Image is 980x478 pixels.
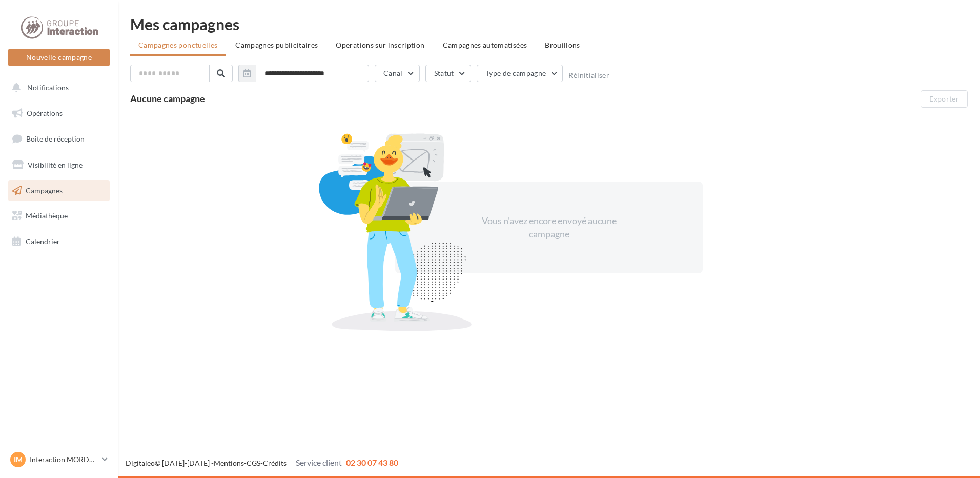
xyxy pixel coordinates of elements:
span: Calendrier [26,237,60,246]
span: 02 30 07 43 80 [346,457,398,467]
span: Campagnes [26,186,63,194]
span: Visibilité en ligne [28,161,83,169]
a: Campagnes [6,180,112,202]
button: Canal [375,65,420,82]
a: Mentions [214,459,244,467]
span: Notifications [27,83,69,92]
span: © [DATE]-[DATE] - - - [126,459,398,467]
button: Statut [425,65,471,82]
span: Campagnes automatisées [443,41,527,49]
span: Opérations [27,109,63,117]
span: Brouillons [545,41,580,49]
span: Médiathèque [26,211,68,220]
button: Notifications [6,77,108,98]
a: IM Interaction MORDELLES [8,450,110,469]
a: Médiathèque [6,205,112,227]
p: Interaction MORDELLES [30,454,98,465]
a: Visibilité en ligne [6,154,112,176]
span: Aucune campagne [130,93,205,104]
a: Opérations [6,103,112,124]
span: Boîte de réception [26,134,85,143]
a: Calendrier [6,231,112,252]
button: Exporter [921,90,968,108]
button: Type de campagne [477,65,563,82]
button: Nouvelle campagne [8,49,110,66]
a: Crédits [263,459,287,467]
div: Vous n'avez encore envoyé aucune campagne [461,214,637,241]
button: Réinitialiser [568,71,609,79]
a: CGS [247,459,260,467]
span: Operations sur inscription [336,41,424,49]
span: IM [14,454,23,465]
a: Boîte de réception [6,128,112,150]
a: Digitaleo [126,459,155,467]
span: Service client [296,457,342,467]
div: Mes campagnes [130,16,968,32]
span: Campagnes publicitaires [235,41,318,49]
